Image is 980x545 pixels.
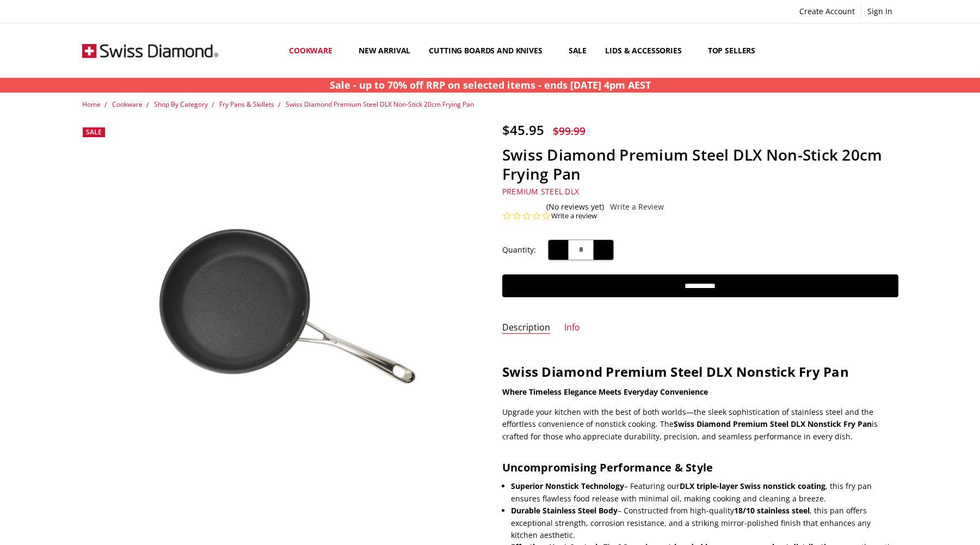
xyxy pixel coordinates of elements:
[349,26,420,75] a: New arrival
[793,4,861,19] a: Create Account
[219,100,274,109] a: Fry Pans & Skillets
[551,211,597,221] a: Write a review
[674,419,872,429] strong: Swiss Diamond Premium Steel DLX Nonstick Fry Pan
[596,26,698,75] a: Lids & Accessories
[511,505,618,516] strong: Durable Stainless Steel Body
[553,124,585,138] span: $99.99
[559,26,596,75] a: Sale
[112,100,143,109] a: Cookware
[502,387,708,397] strong: Where Timeless Elegance Meets Everyday Convenience
[502,244,536,256] label: Quantity:
[511,505,898,541] li: – Constructed from high-quality , this pan offers exceptional strength, corrosion resistance, and...
[154,100,208,109] a: Shop By Category
[330,78,651,91] strong: Sale - up to 70% off RRP on selected items - ends [DATE] 4pm AEST
[502,145,898,183] h1: Swiss Diamond Premium Steel DLX Non-Stick 20cm Frying Pan
[511,480,898,505] li: – Featuring our , this fry pan ensures flawless food release with minimal oil, making cooking and...
[86,127,102,137] span: Sale
[420,26,559,75] a: Cutting boards and knives
[502,186,579,197] a: Premium Steel DLX
[564,322,580,334] a: Info
[680,481,825,491] strong: DLX triple-layer Swiss nonstick coating
[82,100,101,109] a: Home
[286,100,474,109] a: Swiss Diamond Premium Steel DLX Non-Stick 20cm Frying Pan
[502,406,898,443] p: Upgrade your kitchen with the best of both worlds—the sleek sophistication of stainless steel and...
[511,481,624,491] strong: Superior Nonstick Technology
[82,122,478,518] img: Swiss Diamond Premium Steel DLX Non-Stick 20cm Frying Pan
[502,363,849,381] strong: Swiss Diamond Premium Steel DLX Nonstick Fry Pan
[546,203,604,211] span: (No reviews yet)
[502,460,713,475] strong: Uncompromising Performance & Style
[699,26,765,75] a: Top Sellers
[861,4,898,19] a: Sign In
[502,322,550,334] a: Description
[502,121,544,139] span: $45.95
[610,203,664,211] a: Write a Review
[280,26,349,75] a: Cookware
[734,505,810,516] strong: 18/10 stainless steel
[82,23,218,78] img: Free Shipping On Every Order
